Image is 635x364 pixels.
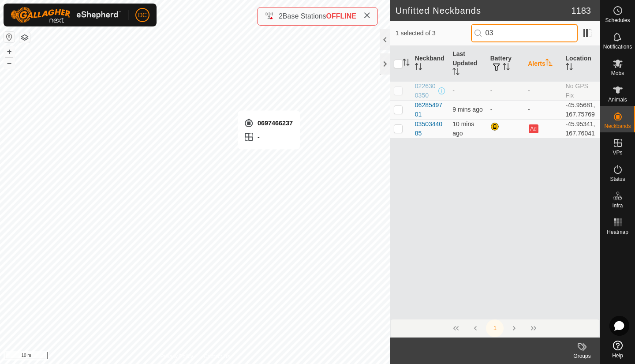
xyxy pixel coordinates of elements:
span: Mobs [611,71,624,76]
span: Animals [608,97,627,102]
a: Contact Us [204,353,230,360]
img: Gallagher Logo [11,7,121,23]
a: Help [600,337,635,362]
input: Search (S) [471,24,578,42]
span: Neckbands [604,124,631,129]
button: Reset Map [4,32,15,42]
span: Infra [612,203,623,208]
span: - [452,87,455,94]
p-sorticon: Activate to sort [566,64,573,71]
button: Ad [529,124,538,133]
span: Base Stations [283,12,326,20]
p-sorticon: Activate to sort [545,60,553,67]
p-sorticon: Activate to sort [452,69,459,76]
span: Status [610,176,625,182]
div: 0350344085 [415,120,445,138]
td: - [487,100,524,119]
button: Map Layers [19,32,30,43]
span: VPs [613,150,622,155]
p-sorticon: Activate to sort [415,64,422,71]
th: Last Updated [449,46,486,82]
div: - [243,132,293,143]
td: - [524,81,562,100]
p-sorticon: Activate to sort [503,64,510,71]
span: DC [138,11,147,20]
td: - [487,81,524,100]
div: 0628549701 [415,101,445,119]
span: Help [612,353,623,358]
h2: Unfitted Neckbands [396,5,571,16]
a: Privacy Policy [160,353,193,360]
div: 0226300350 [415,82,437,100]
span: Notifications [603,44,632,49]
p-sorticon: Activate to sort [403,60,410,67]
td: -45.95341, 167.76041 [562,119,600,138]
span: 1 selected of 3 [396,29,471,38]
span: 12 Aug 2025, 6:31 pm [452,120,474,137]
span: 1183 [571,4,591,17]
div: 0697466237 [243,118,293,128]
td: -45.95681, 167.75769 [562,100,600,119]
td: - [524,100,562,119]
th: Battery [487,46,524,82]
th: Alerts [524,46,562,82]
span: 2 [279,12,283,20]
span: Schedules [605,18,630,23]
div: Groups [564,352,600,360]
th: Location [562,46,600,82]
button: + [4,46,15,57]
span: OFFLINE [326,12,356,20]
th: Neckband [411,46,449,82]
button: – [4,58,15,68]
span: 12 Aug 2025, 6:32 pm [452,106,482,113]
span: Heatmap [607,229,628,235]
button: 1 [486,319,504,337]
td: No GPS Fix [562,81,600,100]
